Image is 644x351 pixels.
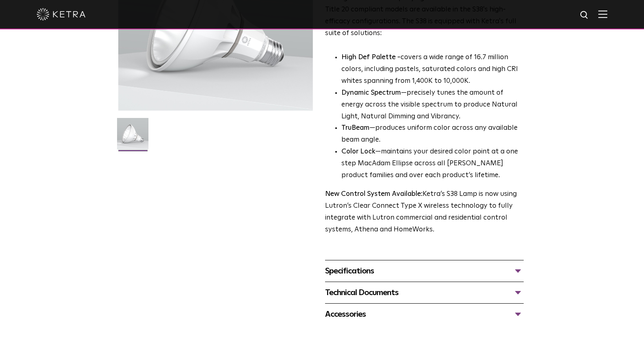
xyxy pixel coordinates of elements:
[341,87,524,123] li: —precisely tunes the amount of energy across the visible spectrum to produce Natural Light, Natur...
[580,10,590,20] img: search icon
[325,264,524,278] div: Specifications
[341,148,375,155] strong: Color Lock
[341,89,401,96] strong: Dynamic Spectrum
[325,308,524,321] div: Accessories
[325,286,524,299] div: Technical Documents
[341,124,370,131] strong: TruBeam
[37,8,86,20] img: ketra-logo-2019-white
[325,189,524,236] p: Ketra’s S38 Lamp is now using Lutron’s Clear Connect Type X wireless technology to fully integrat...
[341,54,401,61] strong: High Def Palette -
[341,146,524,182] li: —maintains your desired color point at a one step MacAdam Ellipse across all [PERSON_NAME] produc...
[341,52,524,87] p: covers a wide range of 16.7 million colors, including pastels, saturated colors and high CRI whit...
[325,191,423,198] strong: New Control System Available:
[598,10,607,18] img: Hamburger%20Nav.svg
[341,122,524,146] li: —produces uniform color across any available beam angle.
[117,118,148,156] img: S38-Lamp-Edison-2021-Web-Square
